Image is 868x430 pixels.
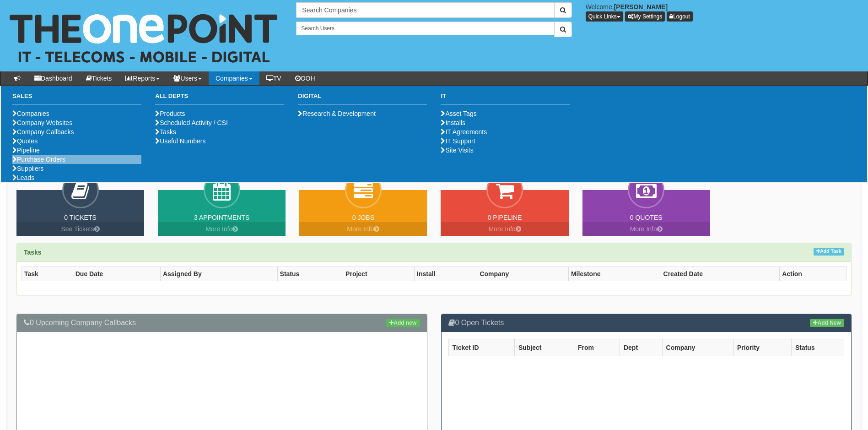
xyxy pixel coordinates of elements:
[24,249,42,256] strong: Tasks
[625,11,665,22] a: My Settings
[12,93,141,104] h3: Sales
[620,339,662,356] th: Dept
[24,319,420,327] h3: 0 Upcoming Company Callbacks
[12,147,40,154] a: Pipeline
[12,128,74,136] a: Company Callbacks
[415,267,477,281] th: Install
[448,339,514,356] th: Ticket ID
[667,11,693,22] a: Logout
[352,214,374,221] a: 0 Jobs
[209,71,259,85] a: Companies
[299,222,427,236] a: More Info
[780,267,846,281] th: Action
[448,319,845,327] h3: 0 Open Tickets
[259,71,288,85] a: TV
[441,128,487,136] a: IT Agreements
[160,267,277,281] th: Assigned By
[441,93,570,104] h3: IT
[155,110,185,117] a: Products
[568,267,661,281] th: Milestone
[614,3,668,11] b: [PERSON_NAME]
[661,267,780,281] th: Created Date
[64,214,97,221] a: 0 Tickets
[810,319,844,327] a: Add New
[630,214,663,221] a: 0 Quotes
[586,11,623,22] button: Quick Links
[12,165,43,172] a: Suppliers
[514,339,574,356] th: Subject
[386,319,420,327] a: Add new
[12,156,65,163] a: Purchase Orders
[343,267,415,281] th: Project
[662,339,733,356] th: Company
[155,128,176,136] a: Tasks
[73,267,160,281] th: Due Date
[296,2,554,18] input: Search Companies
[441,110,476,117] a: Asset Tags
[488,214,522,221] a: 0 Pipeline
[27,71,79,85] a: Dashboard
[298,110,376,117] a: Research & Development
[441,119,465,126] a: Installs
[194,214,249,221] a: 3 Appointments
[582,222,710,236] a: More Info
[791,339,844,356] th: Status
[296,22,554,35] input: Search Users
[119,71,167,85] a: Reports
[288,71,322,85] a: OOH
[441,137,475,145] a: IT Support
[12,174,34,181] a: Leads
[167,71,209,85] a: Users
[12,110,49,117] a: Companies
[22,267,73,281] th: Task
[12,119,72,126] a: Company Websites
[298,93,427,104] h3: Digital
[12,137,38,145] a: Quotes
[579,2,868,22] div: Welcome,
[79,71,119,85] a: Tickets
[155,137,205,145] a: Useful Numbers
[155,119,228,126] a: Scheduled Activity / CSI
[441,222,568,236] a: More Info
[155,93,284,104] h3: All Depts
[814,248,844,256] a: Add Task
[441,147,473,154] a: Site Visits
[733,339,791,356] th: Priority
[158,222,286,236] a: More Info
[477,267,569,281] th: Company
[574,339,620,356] th: From
[16,222,144,236] a: See Tickets
[277,267,343,281] th: Status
